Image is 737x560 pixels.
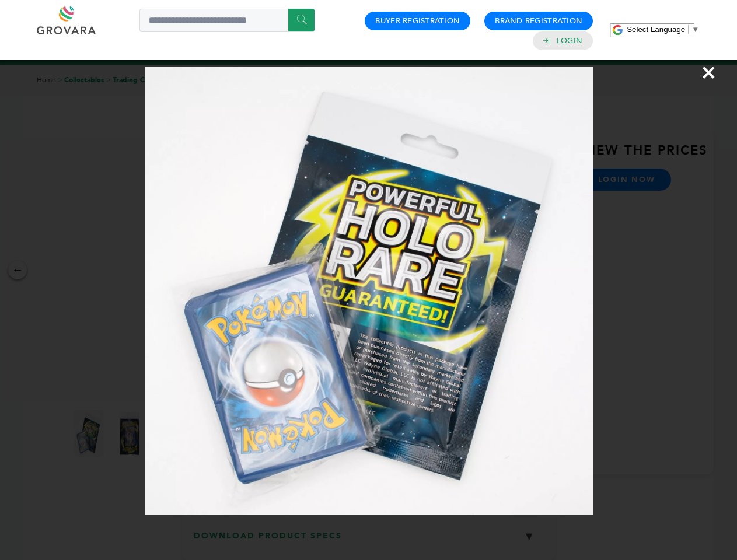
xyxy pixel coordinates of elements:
[375,16,460,26] a: Buyer Registration
[701,56,717,89] span: ×
[145,67,593,515] img: Image Preview
[688,25,689,34] span: ​
[691,25,699,34] span: ▼
[627,25,685,34] span: Select Language
[627,25,699,34] a: Select Language​
[495,16,582,26] a: Brand Registration
[557,36,582,46] a: Login
[139,9,315,32] input: Search a product or brand...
